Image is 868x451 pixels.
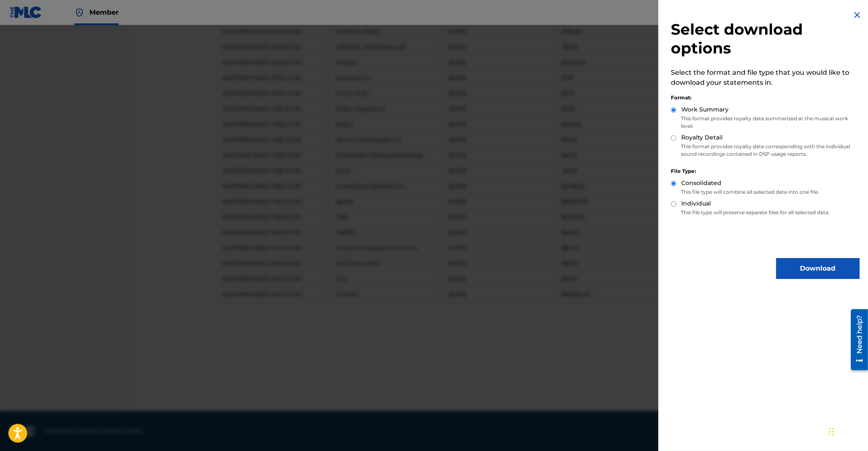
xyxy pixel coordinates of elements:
[671,209,860,216] p: This file type will preserve separate files for all selected data.
[671,188,860,196] p: This file type will combine all selected data into one file.
[776,258,860,279] button: Download
[671,143,860,158] p: This format provides royalty data corresponding with the individual sound recordings contained in...
[681,199,711,208] label: Individual
[826,411,868,451] iframe: Chat Widget
[845,305,868,375] iframe: Resource Center
[829,419,834,444] div: Drag
[671,94,860,101] div: Format:
[681,105,728,114] label: Work Summary
[74,8,84,18] img: Top Rightsholder
[681,133,723,142] label: Royalty Detail
[671,115,860,130] p: This format provides royalty data summarized at the musical work level.
[671,68,860,88] p: Select the format and file type that you would like to download your statements in.
[671,167,860,175] div: File Type:
[681,179,721,187] label: Consolidated
[10,6,42,18] img: MLC Logo
[89,8,119,17] span: Member
[671,20,860,58] h2: Select download options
